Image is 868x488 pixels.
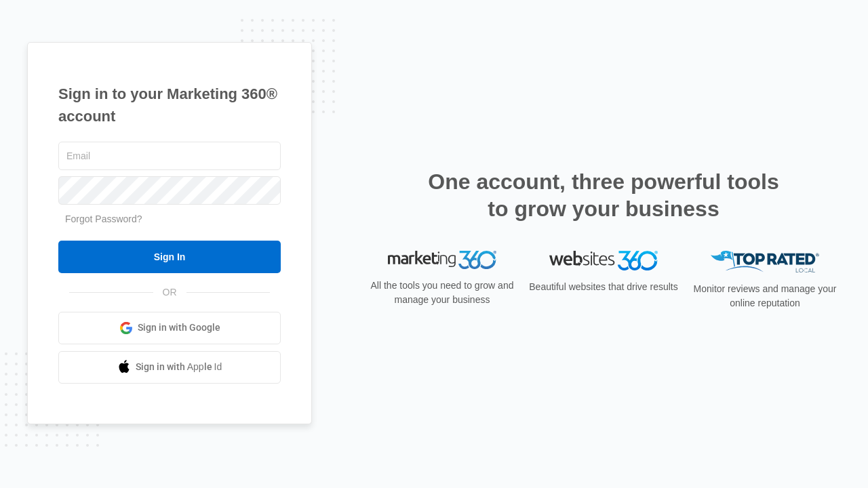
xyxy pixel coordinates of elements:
[58,142,281,170] input: Email
[58,241,281,273] input: Sign In
[58,351,281,384] a: Sign in with Apple Id
[153,285,186,300] span: OR
[711,251,819,273] img: Top Rated Local
[528,280,679,294] p: Beautiful websites that drive results
[138,321,220,335] span: Sign in with Google
[58,312,281,344] a: Sign in with Google
[366,279,518,307] p: All the tools you need to grow and manage your business
[549,251,658,270] img: Websites 360
[65,213,142,224] a: Forgot Password?
[136,360,222,374] span: Sign in with Apple Id
[689,282,841,310] p: Monitor reviews and manage your online reputation
[424,168,783,222] h2: One account, three powerful tools to grow your business
[58,83,281,127] h1: Sign in to your Marketing 360® account
[388,251,496,270] img: Marketing 360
